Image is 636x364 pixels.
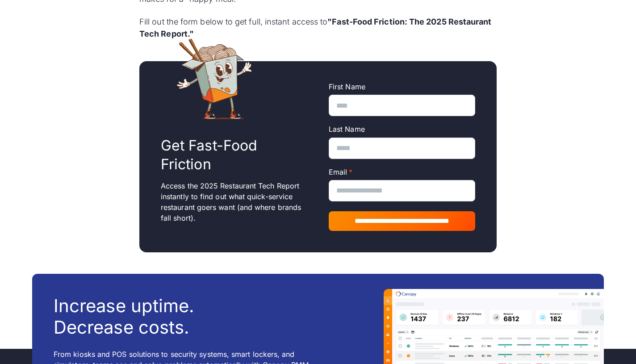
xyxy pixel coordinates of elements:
p: Fill out the form below to get full, instant access to [139,16,497,40]
span: Email [329,167,347,176]
h2: Get Fast-Food Friction [161,136,307,173]
h3: Increase uptime. Decrease costs. [54,295,194,338]
span: Last Name [329,125,365,134]
p: Access the 2025 Restaurant Tech Report instantly to find out what quick-service restaurant goers ... [161,180,307,223]
span: First Name [329,82,365,91]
